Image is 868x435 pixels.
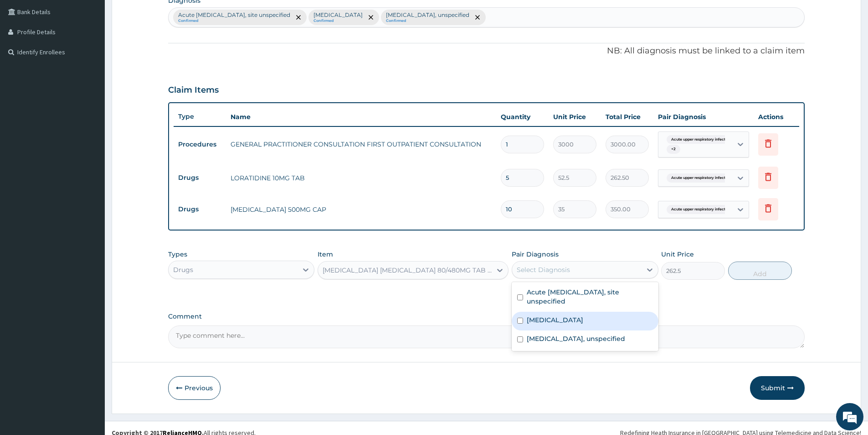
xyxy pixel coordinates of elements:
[527,334,625,343] label: [MEDICAL_DATA], unspecified
[750,376,805,400] button: Submit
[473,13,482,21] span: remove selection option
[323,266,493,275] div: [MEDICAL_DATA] [MEDICAL_DATA] 80/480MG TAB X6
[667,145,680,154] span: + 2
[174,108,226,125] th: Type
[47,51,153,63] div: Chat with us now
[168,313,805,320] label: Comment
[174,136,226,153] td: Procedures
[174,201,226,218] td: Drugs
[653,108,754,126] th: Pair Diagnosis
[17,46,37,68] img: d_794563401_company_1708531726252_794563401
[168,376,221,400] button: Previous
[226,135,496,153] td: GENERAL PRACTITIONER CONSULTATION FIRST OUTPATIENT CONSULTATION
[5,249,174,281] textarea: Type your message and hit 'Enter'
[667,205,733,214] span: Acute upper respiratory infect...
[226,108,496,126] th: Name
[149,5,171,26] div: Minimize live chat window
[527,288,652,306] label: Acute [MEDICAL_DATA], site unspecified
[549,108,601,126] th: Unit Price
[53,115,126,207] span: We're online!
[667,173,733,183] span: Acute upper respiratory infect...
[174,169,226,186] td: Drugs
[367,13,375,21] span: remove selection option
[178,11,290,19] p: Acute [MEDICAL_DATA], site unspecified
[728,262,792,280] button: Add
[386,19,469,23] small: Confirmed
[667,135,733,144] span: Acute upper respiratory infect...
[226,200,496,219] td: [MEDICAL_DATA] 500MG CAP
[318,250,333,259] label: Item
[226,169,496,187] td: LORATIDINE 10MG TAB
[313,11,363,19] p: [MEDICAL_DATA]
[386,11,469,19] p: [MEDICAL_DATA], unspecified
[527,315,583,325] label: [MEDICAL_DATA]
[178,19,290,23] small: Confirmed
[601,108,653,126] th: Total Price
[517,265,570,274] div: Select Diagnosis
[294,13,303,21] span: remove selection option
[512,250,559,259] label: Pair Diagnosis
[313,19,363,23] small: Confirmed
[173,265,193,274] div: Drugs
[168,45,805,57] p: NB: All diagnosis must be linked to a claim item
[754,108,799,126] th: Actions
[661,250,694,259] label: Unit Price
[168,251,187,258] label: Types
[496,108,549,126] th: Quantity
[168,85,219,95] h3: Claim Items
